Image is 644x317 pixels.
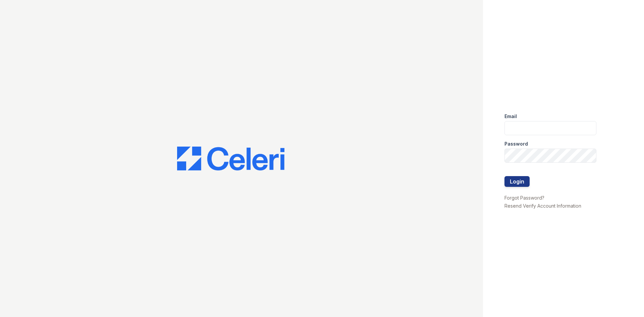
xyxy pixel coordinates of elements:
[504,195,544,201] a: Forgot Password?
[504,141,528,147] label: Password
[504,203,581,209] a: Resend Verify Account Information
[504,113,517,120] label: Email
[177,147,284,171] img: CE_Logo_Blue-a8612792a0a2168367f1c8372b55b34899dd931a85d93a1a3d3e32e68fde9ad4.png
[504,176,530,187] button: Login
